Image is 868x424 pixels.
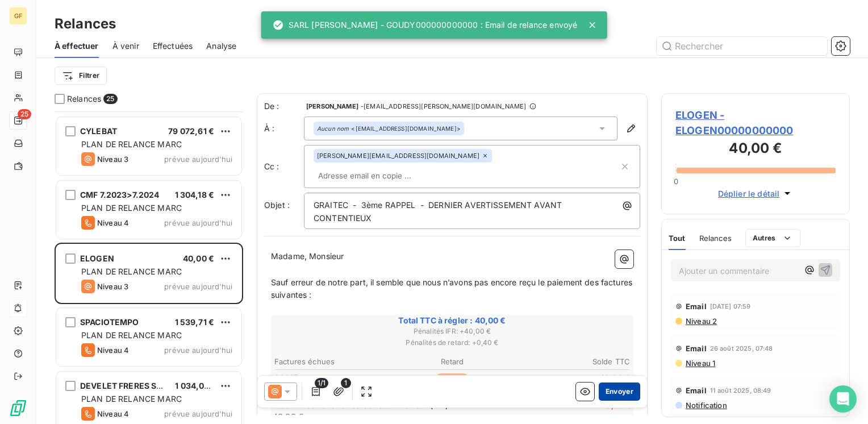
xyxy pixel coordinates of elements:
[97,282,128,291] span: Niveau 3
[393,356,511,368] th: Retard
[274,372,298,384] span: 92017
[80,381,172,390] span: DEVELET FRERES SARL
[493,400,561,422] span: 1
[512,372,631,384] td: 40,00 €
[164,155,232,164] span: prévue aujourd’hui
[829,385,857,413] div: Open Intercom Messenger
[686,386,707,395] span: Email
[81,203,182,213] span: PLAN DE RELANCE MARC
[264,123,304,134] label: À :
[97,409,129,418] span: Niveau 4
[715,187,797,200] button: Déplier le détail
[657,37,827,55] input: Rechercher
[685,317,717,326] span: Niveau 2
[168,126,214,136] span: 79 072,61 €
[718,188,780,199] span: Déplier le détail
[9,7,27,25] div: GF
[112,40,139,52] span: À venir
[55,111,243,424] div: grid
[264,161,304,172] label: Cc :
[80,317,139,327] span: SPACIOTEMPO
[55,40,99,52] span: À effectuer
[745,229,800,247] button: Autres
[164,346,232,355] span: prévue aujourd’hui
[97,155,128,164] span: Niveau 3
[436,373,469,384] span: 25 jours
[710,387,771,394] span: 11 août 2025, 08:49
[273,326,632,336] span: Pénalités IFR : + 40,00 €
[710,345,773,352] span: 26 août 2025, 07:48
[81,139,182,149] span: PLAN DE RELANCE MARC
[317,124,349,132] em: Aucun nom
[273,338,632,348] span: Pénalités de retard : + 0,40 €
[80,190,160,199] span: CMF 7.2023>7.2024
[317,124,461,132] div: <[EMAIL_ADDRESS][DOMAIN_NAME]>
[564,400,632,422] span: + 40,00 €
[55,66,107,85] button: Filtrer
[183,253,214,263] span: 40,00 €
[264,101,304,112] span: De :
[599,383,640,401] button: Envoyer
[264,200,290,210] span: Objet :
[710,303,751,310] span: [DATE] 07:59
[685,401,727,410] span: Notification
[271,277,635,300] span: Sauf erreur de notre part, il semble que nous n’avons pas encore reçu le paiement des factures su...
[153,40,193,52] span: Effectuées
[274,356,392,368] th: Factures échues
[699,234,732,243] span: Relances
[18,109,31,119] span: 25
[273,315,632,326] span: Total TTC à régler : 40,00 €
[317,152,479,159] span: [PERSON_NAME][EMAIL_ADDRESS][DOMAIN_NAME]
[341,378,351,388] span: 1
[97,346,129,355] span: Niveau 4
[314,200,564,223] span: GRAITEC - 3ème RAPPEL - DERNIER AVERTISSEMENT AVANT CONTENTIEUX
[315,378,328,388] span: 1/1
[273,411,491,422] p: 40,00 €
[55,14,116,34] h3: Relances
[97,218,129,227] span: Niveau 4
[674,177,678,186] span: 0
[81,330,182,340] span: PLAN DE RELANCE MARC
[81,394,182,404] span: PLAN DE RELANCE MARC
[81,267,182,276] span: PLAN DE RELANCE MARC
[164,218,232,227] span: prévue aujourd’hui
[271,251,344,261] span: Madame, Monsieur
[67,93,101,105] span: Relances
[306,103,358,110] span: [PERSON_NAME]
[80,253,114,263] span: ELOGEN
[675,138,836,161] h3: 40,00 €
[669,234,686,243] span: Tout
[273,15,578,35] div: SARL [PERSON_NAME] - GOUDY000000000000 : Email de relance envoyé
[103,94,117,104] span: 25
[164,409,232,418] span: prévue aujourd’hui
[80,126,117,136] span: CYLEBAT
[175,317,215,327] span: 1 539,71 €
[164,282,232,291] span: prévue aujourd’hui
[686,344,707,353] span: Email
[175,381,217,390] span: 1 034,08 €
[9,399,27,417] img: Logo LeanPay
[175,190,215,199] span: 1 304,18 €
[675,107,836,138] span: ELOGEN - ELOGEN00000000000
[361,103,526,110] span: - [EMAIL_ADDRESS][PERSON_NAME][DOMAIN_NAME]
[686,302,707,311] span: Email
[206,40,236,52] span: Analyse
[685,359,715,368] span: Niveau 1
[314,167,445,184] input: Adresse email en copie ...
[512,356,631,368] th: Solde TTC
